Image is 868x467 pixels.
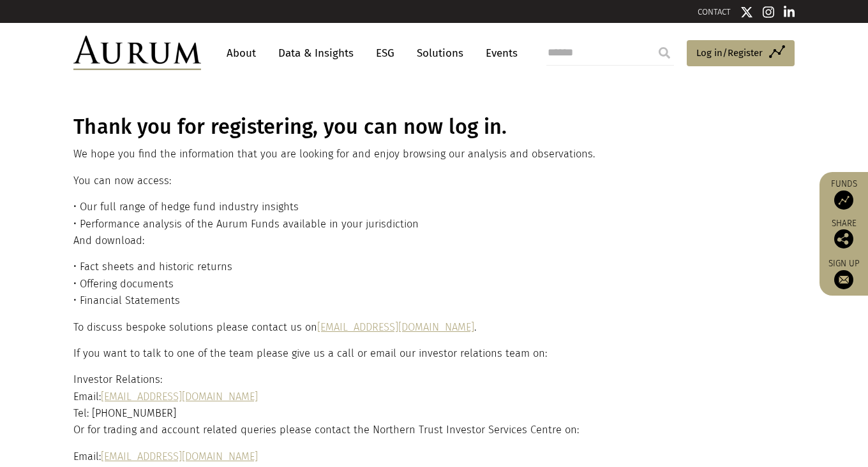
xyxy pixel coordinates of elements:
a: Sign up [826,258,862,289]
img: Instagram icon [763,6,774,18]
a: Log in/Register [687,40,795,67]
p: We hope you find the information that you are looking for and enjoy browsing our analysis and obs... [73,146,791,162]
a: [EMAIL_ADDRESS][DOMAIN_NAME] [317,321,474,333]
a: [EMAIL_ADDRESS][DOMAIN_NAME] [101,391,258,403]
p: If you want to talk to one of the team please give us a call or email our investor relations team... [73,345,791,362]
a: Solutions [410,41,470,65]
a: About [220,41,262,65]
img: Share this post [834,229,853,248]
a: ESG [370,41,401,65]
span: Log in/Register [696,45,763,61]
a: [EMAIL_ADDRESS][DOMAIN_NAME] [101,450,258,463]
p: • Our full range of hedge fund industry insights • Performance analysis of the Aurum Funds availa... [73,199,791,249]
img: Twitter icon [740,6,753,18]
h1: Thank you for registering, you can now log in. [73,115,791,140]
p: Investor Relations: Email: Tel: [PHONE_NUMBER] Or for trading and account related queries please ... [73,371,791,439]
img: Aurum [73,36,201,70]
a: Events [479,41,518,65]
img: Access Funds [834,190,853,210]
p: You can now access: [73,173,791,189]
p: • Fact sheets and historic returns • Offering documents • Financial Statements [73,259,791,309]
a: Funds [826,178,862,210]
img: Linkedin icon [784,6,795,18]
div: Share [826,219,862,248]
a: CONTACT [698,7,731,17]
input: Submit [652,40,677,66]
p: To discuss bespoke solutions please contact us on . [73,319,791,336]
img: Sign up to our newsletter [834,270,853,289]
a: Data & Insights [272,41,360,65]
